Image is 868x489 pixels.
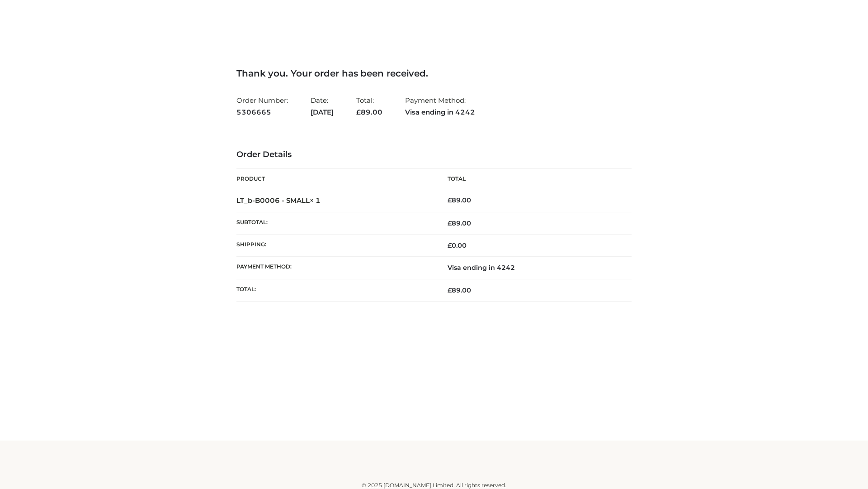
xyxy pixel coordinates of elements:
li: Total: [356,92,382,120]
bdi: 0.00 [448,241,467,249]
h3: Order Details [236,150,632,160]
span: 89.00 [448,219,471,227]
th: Subtotal: [236,212,434,234]
strong: 5306665 [236,106,288,118]
span: £ [356,108,361,116]
strong: LT_b-B0006 - SMALL [236,196,321,205]
strong: [DATE] [311,106,334,118]
th: Total: [236,279,434,301]
span: 89.00 [356,108,382,116]
th: Payment method: [236,257,434,279]
span: 89.00 [448,286,471,294]
h3: Thank you. Your order has been received. [236,68,632,79]
span: £ [448,196,452,204]
th: Product [236,169,434,189]
th: Total [434,169,632,189]
li: Payment Method: [405,92,475,120]
span: £ [448,286,452,294]
span: £ [448,219,452,227]
td: Visa ending in 4242 [434,257,632,279]
strong: Visa ending in 4242 [405,106,475,118]
span: £ [448,241,452,249]
li: Order Number: [236,92,288,120]
li: Date: [311,92,334,120]
bdi: 89.00 [448,196,471,204]
th: Shipping: [236,235,434,257]
strong: × 1 [310,196,321,205]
